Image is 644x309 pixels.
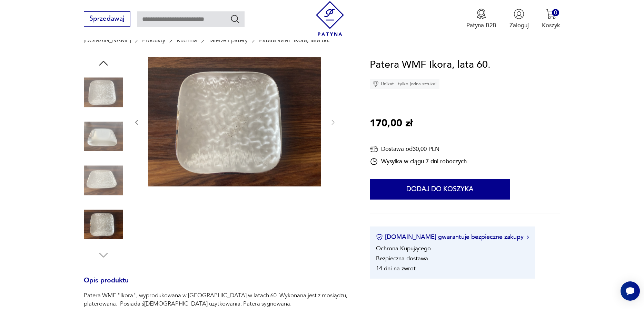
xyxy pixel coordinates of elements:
[370,79,439,89] div: Unikat - tylko jedna sztuka!
[552,9,559,16] div: 0
[542,9,560,29] button: 0Koszyk
[370,116,413,132] p: 170,00 zł
[84,11,130,27] button: Sprzedawaj
[208,37,248,44] a: Talerze i patery
[546,9,556,19] img: Ikona koszyka
[84,205,123,244] img: Zdjęcie produktu Patera WMF Ikora, lata 60.
[466,9,496,29] button: Patyna B2B
[376,254,428,262] li: Bezpieczna dostawa
[376,264,416,272] li: 14 dni na zwrot
[370,179,510,200] button: Dodaj do koszyka
[84,73,123,112] img: Zdjęcie produktu Patera WMF Ikora, lata 60.
[84,17,130,22] a: Sprzedawaj
[370,57,491,73] h1: Patera WMF Ikora, lata 60.
[373,81,379,87] img: Ikona diamentu
[142,37,165,44] a: Produkty
[177,37,197,44] a: Kuchnia
[259,37,330,44] p: Patera WMF Ikora, lata 60.
[509,9,529,29] button: Zaloguj
[466,21,496,29] p: Patyna B2B
[84,117,123,156] img: Zdjęcie produktu Patera WMF Ikora, lata 60.
[84,161,123,200] img: Zdjęcie produktu Patera WMF Ikora, lata 60.
[84,37,131,44] a: [DOMAIN_NAME]
[370,145,378,153] img: Ikona dostawy
[466,9,496,29] a: Ikona medaluPatyna B2B
[370,145,467,153] div: Dostawa od 30,00 PLN
[84,291,350,308] p: Patera WMF "Ikora", wyprodukowana w [GEOGRAPHIC_DATA] w latach 60. Wykonana jest z mosiądzu, plat...
[621,281,640,301] iframe: Smartsupp widget button
[148,57,321,187] img: Zdjęcie produktu Patera WMF Ikora, lata 60.
[376,233,529,241] button: [DOMAIN_NAME] gwarantuje bezpieczne zakupy
[509,21,529,29] p: Zaloguj
[527,235,529,239] img: Ikona strzałki w prawo
[376,244,431,252] li: Ochrona Kupującego
[476,9,487,19] img: Ikona medalu
[230,14,240,24] button: Szukaj
[514,9,524,19] img: Ikonka użytkownika
[84,278,350,292] h3: Opis produktu
[376,234,383,241] img: Ikona certyfikatu
[542,21,560,29] p: Koszyk
[313,1,347,36] img: Patyna - sklep z meblami i dekoracjami vintage
[370,157,467,166] div: Wysyłka w ciągu 7 dni roboczych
